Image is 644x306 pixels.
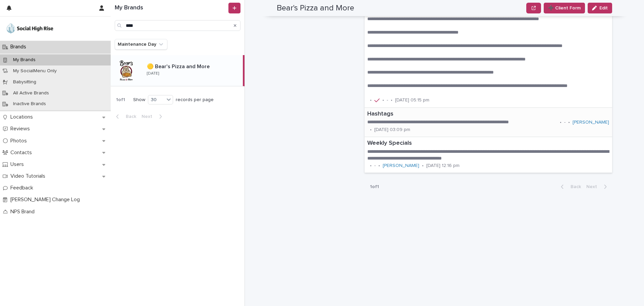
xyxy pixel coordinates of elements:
p: Video Tutorials [8,173,51,179]
button: Next [584,184,612,190]
p: Babysitting [8,79,42,85]
p: • [370,97,372,103]
p: • [370,163,372,169]
span: Back [567,184,581,189]
p: Locations [8,114,38,120]
p: [DATE] [147,71,159,76]
h1: My Brands [115,4,227,12]
p: [DATE] 03:09 pm [374,127,410,133]
p: Inactive Brands [8,101,51,107]
p: Show [133,97,145,103]
p: records per page [176,97,214,103]
p: Users [8,161,29,168]
p: • [422,163,424,169]
span: Next [142,114,156,119]
p: Photos [8,138,32,144]
button: Edit [588,3,612,13]
p: Feedback [8,185,39,191]
p: All Active Brands [8,90,54,96]
p: - [387,97,388,103]
button: ➕ Client Form [544,3,585,13]
p: • [568,120,570,125]
p: Brands [8,44,32,50]
p: - [564,120,566,125]
p: 1 of 1 [111,92,130,108]
a: [PERSON_NAME] [573,120,609,125]
p: [DATE] 05:15 pm [395,97,429,103]
p: Weekly Specials [367,140,609,147]
div: 30 [148,96,164,103]
p: • [378,163,380,169]
p: [DATE] 12:16 pm [426,163,460,169]
button: Maintenance Day [115,39,167,50]
span: Edit [599,6,608,10]
p: • [391,97,392,103]
button: Next [139,114,167,120]
button: Back [111,114,139,120]
p: My SocialMenu Only [8,68,62,74]
p: Reviews [8,126,35,132]
span: Next [586,184,601,189]
p: [PERSON_NAME] Change Log [8,196,85,203]
span: ➕ Client Form [548,5,581,11]
a: 🟡 Bear's Pizza and More🟡 Bear's Pizza and More [DATE] [111,55,245,86]
h2: Bear's Pizza and More [277,3,354,13]
p: • [370,127,372,133]
p: 🟡 Bear's Pizza and More [147,62,211,70]
button: Back [555,184,584,190]
p: Hashtags [367,111,609,118]
input: Search [115,20,240,31]
p: • [560,120,561,125]
span: Back [122,114,136,119]
p: Contacts [8,149,37,156]
p: • [382,97,384,103]
p: My Brands [8,57,41,63]
img: o5DnuTxEQV6sW9jFYBBf [5,22,54,35]
p: 1 of 1 [365,179,384,195]
a: [PERSON_NAME] [383,163,419,169]
p: - [374,163,376,169]
p: NPS Brand [8,209,40,215]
